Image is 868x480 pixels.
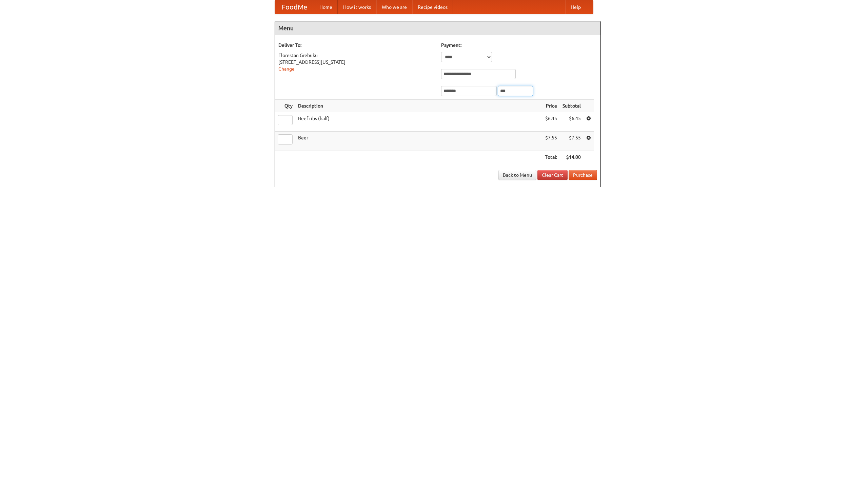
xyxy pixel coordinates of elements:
[275,0,314,14] a: FoodMe
[498,170,536,180] a: Back to Menu
[275,100,295,112] th: Qty
[295,132,542,151] td: Beer
[376,0,412,14] a: Who we are
[542,100,560,112] th: Price
[569,170,597,180] button: Purchase
[412,0,453,14] a: Recipe videos
[295,112,542,132] td: Beef ribs (half)
[441,42,597,49] h5: Payment:
[278,52,434,59] div: Florestan Grebuku
[542,151,560,164] th: Total:
[542,112,560,132] td: $6.45
[537,170,568,180] a: Clear Cart
[295,100,542,112] th: Description
[560,151,584,164] th: $14.00
[565,0,586,14] a: Help
[278,59,434,65] div: [STREET_ADDRESS][US_STATE]
[314,0,338,14] a: Home
[275,21,600,35] h4: Menu
[560,132,584,151] td: $7.55
[560,100,584,112] th: Subtotal
[338,0,376,14] a: How it works
[278,42,434,49] h5: Deliver To:
[542,132,560,151] td: $7.55
[278,66,295,72] a: Change
[560,112,584,132] td: $6.45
